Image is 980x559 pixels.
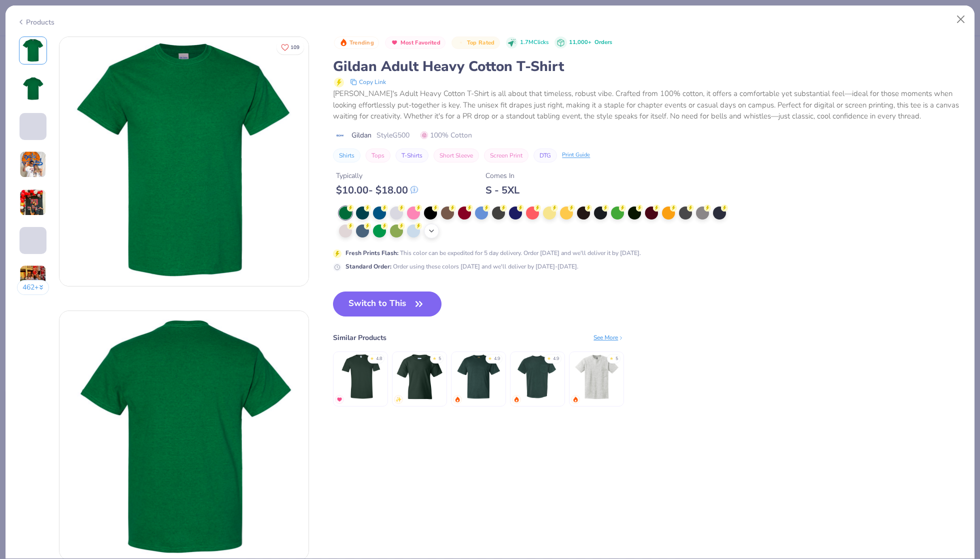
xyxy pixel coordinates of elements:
img: Trending sort [339,38,347,46]
button: T-Shirts [395,148,428,162]
div: Print Guide [562,151,590,159]
img: newest.gif [395,396,401,402]
span: Trending [349,40,374,45]
img: User generated content [19,265,46,292]
span: Gildan [351,130,371,140]
span: Orders [594,38,612,46]
span: 1.7M Clicks [520,38,548,47]
span: Most Favorited [400,40,440,45]
div: This color can be expedited for 5 day delivery. Order [DATE] and we'll deliver it by [DATE]. [345,248,641,257]
button: copy to clipboard [347,76,389,88]
button: Switch to This [333,291,441,316]
div: [PERSON_NAME]'s Adult Heavy Cotton T-Shirt is all about that timeless, robust vibe. Crafted from ... [333,88,963,122]
div: $ 10.00 - $ 18.00 [336,184,418,196]
img: User generated content [19,140,21,167]
div: See More [593,333,624,342]
div: Order using these colors [DATE] and we'll deliver by [DATE]-[DATE]. [345,262,578,271]
button: Badge Button [385,36,445,49]
button: Close [951,10,970,29]
div: ★ [488,355,492,359]
button: Badge Button [334,36,379,49]
button: Like [276,40,304,54]
span: 100% Cotton [420,130,472,140]
span: 109 [290,45,299,50]
div: 4.9 [553,355,559,362]
img: Gildan Youth Heavy Cotton 5.3 Oz. T-Shirt [396,353,443,400]
strong: Fresh Prints Flash : [345,249,398,257]
button: Screen Print [484,148,528,162]
div: Typically [336,170,418,181]
img: Front [59,37,308,286]
button: Badge Button [451,36,499,49]
strong: Standard Order : [345,262,391,270]
div: Gildan Adult Heavy Cotton T-Shirt [333,57,963,76]
div: ★ [609,355,613,359]
img: brand logo [333,131,346,139]
div: 11,000+ [569,38,612,47]
div: ★ [432,355,436,359]
div: 4.9 [494,355,500,362]
div: ★ [547,355,551,359]
img: User generated content [19,189,46,216]
div: Products [17,17,54,27]
img: User generated content [19,254,21,281]
img: trending.gif [513,396,519,402]
div: Comes In [485,170,519,181]
img: User generated content [19,151,46,178]
img: Gildan Adult Ultra Cotton 6 Oz. Pocket T-Shirt [573,353,620,400]
img: Back [21,76,45,100]
img: Most Favorited sort [390,38,398,46]
div: 5 [438,355,441,362]
span: Top Rated [467,40,495,45]
img: Comfort Colors Adult Heavyweight RS Pocket T-Shirt [514,353,561,400]
button: Tops [365,148,390,162]
img: trending.gif [572,396,578,402]
div: Similar Products [333,332,386,343]
button: Shirts [333,148,360,162]
img: Comfort Colors Adult Heavyweight T-Shirt [455,353,502,400]
button: DTG [533,148,557,162]
button: Short Sleeve [433,148,479,162]
button: 462+ [17,280,49,295]
img: Front [21,38,45,62]
div: 4.8 [376,355,382,362]
img: trending.gif [454,396,460,402]
div: S - 5XL [485,184,519,196]
span: Style G500 [376,130,409,140]
img: Top Rated sort [457,38,465,46]
img: Gildan Adult Softstyle 4.5 Oz. T-Shirt [337,353,384,400]
div: 5 [615,355,618,362]
div: ★ [370,355,374,359]
img: MostFav.gif [336,396,342,402]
